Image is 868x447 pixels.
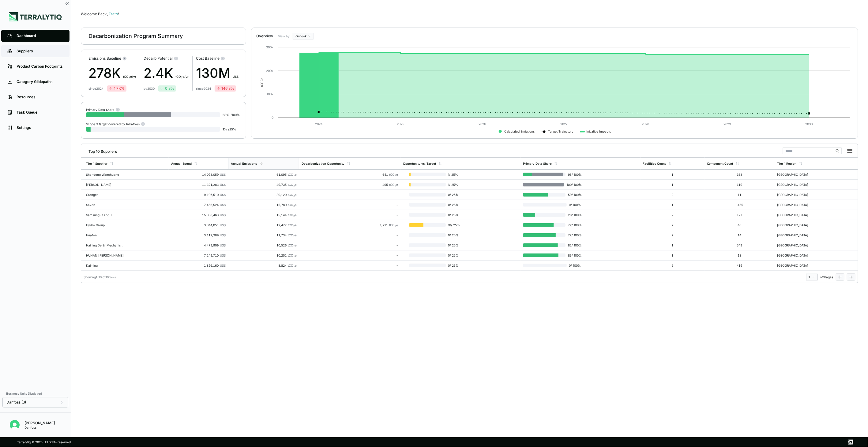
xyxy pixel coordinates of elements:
[171,243,226,247] div: 4,479,909
[88,63,136,83] div: 278K
[643,264,702,267] div: 2
[566,243,582,247] span: 82 / 100 %
[88,87,103,90] div: since 2024
[777,173,817,176] div: [GEOGRAPHIC_DATA]
[9,12,62,21] img: Logo
[777,223,817,227] div: [GEOGRAPHIC_DATA]
[171,173,226,176] div: 14,098,059
[389,183,398,186] span: tCO e
[446,213,462,217] span: 0 / 25 %
[288,213,297,217] span: tCO e
[228,127,236,131] span: / 25 %
[707,162,733,165] div: Component Count
[231,173,297,176] div: 61,095
[777,233,817,237] div: [GEOGRAPHIC_DATA]
[86,213,125,217] div: Samsung C And T
[777,243,817,247] div: [GEOGRAPHIC_DATA]
[17,79,63,84] div: Category Glidepaths
[707,233,772,237] div: 14
[707,173,772,176] div: 163
[446,264,462,267] span: 0 / 25 %
[403,162,436,165] div: Opportunity vs. Target
[86,183,125,186] div: [PERSON_NAME]
[86,223,125,227] div: Hydro Group
[523,162,552,165] div: Primary Data Share
[446,243,462,247] span: 0 / 25 %
[220,223,226,227] span: US$
[86,162,107,165] div: Tier 1 Supplier
[17,33,63,38] div: Dashboard
[707,193,772,197] div: 11
[231,113,240,117] span: / 100 %
[86,233,125,237] div: Huafon
[10,420,20,430] img: Erato Panayiotou
[566,233,582,237] span: 77 / 100 %
[171,233,226,237] div: 3,117,389
[260,80,264,81] tspan: 2
[293,174,295,177] sub: 2
[171,183,226,186] div: 11,321,283
[302,254,398,257] div: -
[84,147,117,154] div: Top 10 Suppliers
[643,173,702,176] div: 1
[84,275,116,279] div: Showing 1 - 10 of 10 rows
[220,193,226,197] span: US$
[566,254,582,257] span: 83 / 100 %
[216,86,234,91] div: 146.8 %
[220,254,226,257] span: US$
[17,125,63,130] div: Settings
[86,243,125,247] div: Haining De Er Mechanism Manufacture
[397,122,404,126] text: 2025
[302,213,398,217] div: -
[643,254,702,257] div: 1
[231,254,297,257] div: 10,252
[293,225,295,227] sub: 2
[293,215,295,217] sub: 2
[123,75,136,78] span: t CO e/yr
[220,203,226,207] span: US$
[288,254,297,257] span: tCO e
[144,63,189,83] div: 2.4K
[171,193,226,197] div: 9,106,510
[231,213,297,217] div: 15,144
[566,193,582,197] span: 59 / 100 %
[560,122,568,126] text: 2027
[175,75,189,78] span: t CO e/yr
[86,107,120,112] div: Primary Data Share
[231,264,297,267] div: 8,824
[777,162,797,165] div: Tier 1 Region
[144,56,189,61] div: Decarb Potential
[302,203,398,207] div: -
[231,233,297,237] div: 11,734
[109,86,125,91] div: 1.7K %
[446,203,462,207] span: 0 / 25 %
[777,203,817,207] div: [GEOGRAPHIC_DATA]
[256,34,273,39] div: Overview
[220,264,226,267] span: US$
[288,203,297,207] span: tCO e
[587,130,611,133] text: Initiative Impacts
[777,213,817,217] div: [GEOGRAPHIC_DATA]
[181,76,182,79] sub: 2
[220,233,226,237] span: US$
[7,418,22,432] button: Open user button
[266,45,273,49] text: 300k
[17,110,63,115] div: Task Queue
[302,243,398,247] div: -
[806,274,818,280] button: 1
[566,223,582,227] span: 72 / 100 %
[220,243,226,247] span: US$
[302,173,398,176] div: 641
[24,426,55,429] div: Danfoss
[267,92,273,96] text: 100k
[566,213,582,217] span: 28 / 100 %
[17,95,63,100] div: Resources
[196,63,239,83] div: 130M
[288,183,297,186] span: tCO e
[566,173,582,176] span: 95 / 100 %
[777,193,817,197] div: [GEOGRAPHIC_DATA]
[160,86,174,91] div: 0.8 %
[395,184,396,187] sub: 2
[302,223,398,227] div: 1,211
[196,87,211,90] div: since 2024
